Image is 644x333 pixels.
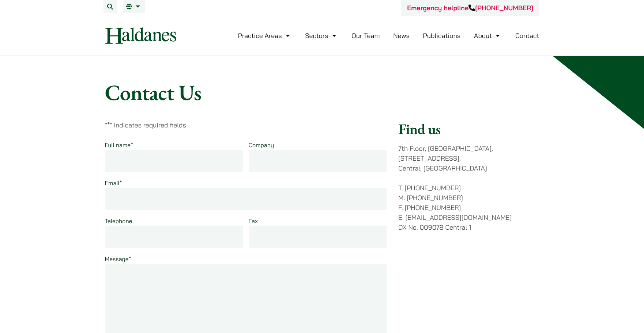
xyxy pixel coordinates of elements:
[305,31,338,40] a: Sectors
[105,27,176,44] img: Logo of Haldanes
[105,120,387,130] p: " " indicates required fields
[423,31,461,40] a: Publications
[398,120,539,138] h2: Find us
[105,255,131,263] label: Message
[515,31,539,40] a: Contact
[474,31,502,40] a: About
[126,4,142,9] a: EN
[105,79,539,106] h1: Contact Us
[249,217,258,225] label: Fax
[398,183,539,232] p: T. [PHONE_NUMBER] M. [PHONE_NUMBER] F. [PHONE_NUMBER] E. [EMAIL_ADDRESS][DOMAIN_NAME] DX No. 0090...
[393,31,410,40] a: News
[105,141,133,149] label: Full name
[351,31,380,40] a: Our Team
[105,217,132,225] label: Telephone
[398,143,539,173] p: 7th Floor, [GEOGRAPHIC_DATA], [STREET_ADDRESS], Central, [GEOGRAPHIC_DATA]
[407,4,533,12] a: Emergency helpline[PHONE_NUMBER]
[249,141,274,149] label: Company
[238,31,292,40] a: Practice Areas
[105,179,122,187] label: Email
